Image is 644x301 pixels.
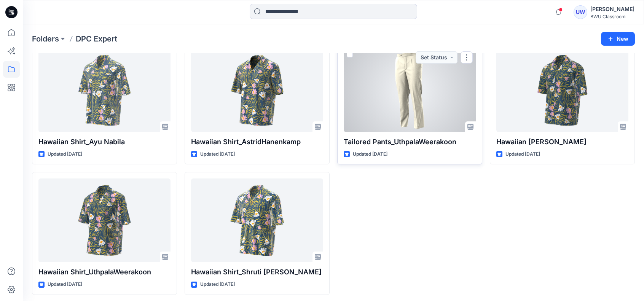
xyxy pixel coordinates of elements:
[38,178,171,262] a: Hawaiian Shirt_UthpalaWeerakoon
[344,48,476,132] a: Tailored Pants_UthpalaWeerakoon
[38,48,171,132] a: Hawaiian Shirt_Ayu Nabila
[191,137,323,147] p: Hawaiian Shirt_AstridHanenkamp
[505,150,540,158] p: Updated [DATE]
[200,280,235,288] p: Updated [DATE]
[200,150,235,158] p: Updated [DATE]
[76,33,117,44] p: DPC Expert
[38,137,171,147] p: Hawaiian Shirt_Ayu Nabila
[191,48,323,132] a: Hawaiian Shirt_AstridHanenkamp
[191,267,323,277] p: Hawaiian Shirt_Shruti [PERSON_NAME]
[38,267,171,277] p: Hawaiian Shirt_UthpalaWeerakoon
[48,150,82,158] p: Updated [DATE]
[191,178,323,262] a: Hawaiian Shirt_Shruti Rathor
[590,5,634,14] div: [PERSON_NAME]
[48,280,82,288] p: Updated [DATE]
[590,14,634,19] div: BWU Classroom
[344,137,476,147] p: Tailored Pants_UthpalaWeerakoon
[496,137,628,147] p: Hawaiian [PERSON_NAME]
[353,150,387,158] p: Updated [DATE]
[574,5,587,19] div: UW
[32,33,59,44] a: Folders
[496,48,628,132] a: Hawaiian Shirt_Lisha Sanders
[601,32,635,46] button: New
